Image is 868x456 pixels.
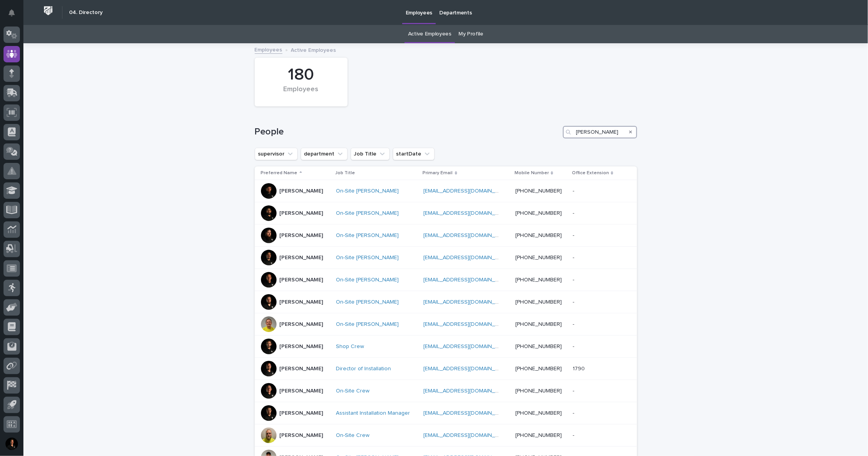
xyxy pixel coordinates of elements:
h1: People [255,126,560,138]
p: [PERSON_NAME] [280,366,323,372]
p: - [573,231,576,239]
tr: [PERSON_NAME]On-Site [PERSON_NAME] [EMAIL_ADDRESS][DOMAIN_NAME] [PHONE_NUMBER]-- [255,202,637,224]
a: [EMAIL_ADDRESS][DOMAIN_NAME] [424,410,512,416]
p: - [573,186,576,194]
div: 180 [268,65,334,85]
a: [PHONE_NUMBER] [515,366,562,371]
tr: [PERSON_NAME]On-Site [PERSON_NAME] [EMAIL_ADDRESS][DOMAIN_NAME] [PHONE_NUMBER]-- [255,247,637,269]
p: Mobile Number [515,169,549,177]
a: [PHONE_NUMBER] [515,299,562,305]
a: On-Site [PERSON_NAME] [336,210,399,217]
tr: [PERSON_NAME]On-Site [PERSON_NAME] [EMAIL_ADDRESS][DOMAIN_NAME] [PHONE_NUMBER]-- [255,269,637,291]
a: On-Site [PERSON_NAME] [336,232,399,239]
a: On-Site [PERSON_NAME] [336,277,399,283]
a: [PHONE_NUMBER] [515,277,562,283]
tr: [PERSON_NAME]On-Site [PERSON_NAME] [EMAIL_ADDRESS][DOMAIN_NAME] [PHONE_NUMBER]-- [255,313,637,336]
a: [PHONE_NUMBER] [515,433,562,438]
p: [PERSON_NAME] [280,188,323,194]
a: [PHONE_NUMBER] [515,233,562,238]
div: Employees [268,85,334,102]
a: [EMAIL_ADDRESS][DOMAIN_NAME] [424,299,512,305]
a: [PHONE_NUMBER] [515,255,562,260]
a: [PHONE_NUMBER] [515,388,562,394]
p: Job Title [335,169,355,177]
a: On-Site [PERSON_NAME] [336,255,399,261]
div: Notifications [10,9,20,22]
button: Job Title [351,148,390,160]
a: Director of Installation [336,366,391,372]
a: [EMAIL_ADDRESS][DOMAIN_NAME] [424,233,512,238]
p: [PERSON_NAME] [280,321,323,328]
a: Active Employees [408,25,451,43]
p: 1790 [573,364,586,372]
a: On-Site [PERSON_NAME] [336,188,399,194]
button: users-avatar [4,436,20,452]
a: My Profile [458,25,483,43]
p: [PERSON_NAME] [280,232,323,239]
a: [PHONE_NUMBER] [515,322,562,327]
p: Primary Email [423,169,453,177]
p: - [573,431,576,439]
a: On-Site Crew [336,432,369,439]
tr: [PERSON_NAME]On-Site Crew [EMAIL_ADDRESS][DOMAIN_NAME] [PHONE_NUMBER]-- [255,380,637,402]
button: department [301,148,348,160]
a: On-Site [PERSON_NAME] [336,321,399,328]
p: - [573,297,576,306]
a: [EMAIL_ADDRESS][DOMAIN_NAME] [424,344,512,349]
p: - [573,408,576,417]
p: [PERSON_NAME] [280,255,323,261]
a: [PHONE_NUMBER] [515,344,562,349]
button: startDate [393,148,435,160]
p: Active Employees [291,45,336,54]
a: [PHONE_NUMBER] [515,188,562,194]
a: [EMAIL_ADDRESS][DOMAIN_NAME] [424,277,512,283]
p: [PERSON_NAME] [280,432,323,439]
a: [EMAIL_ADDRESS][DOMAIN_NAME] [424,188,512,194]
p: Preferred Name [261,169,298,177]
tr: [PERSON_NAME]On-Site [PERSON_NAME] [EMAIL_ADDRESS][DOMAIN_NAME] [PHONE_NUMBER]-- [255,224,637,247]
a: Employees [255,45,282,54]
img: Workspace Logo [41,4,55,18]
a: Shop Crew [336,343,364,350]
a: [EMAIL_ADDRESS][DOMAIN_NAME] [424,322,512,327]
button: Notifications [4,5,20,21]
a: [EMAIL_ADDRESS][DOMAIN_NAME] [424,255,512,260]
a: [EMAIL_ADDRESS][DOMAIN_NAME] [424,210,512,216]
p: - [573,275,576,283]
p: [PERSON_NAME] [280,410,323,417]
a: [EMAIL_ADDRESS][DOMAIN_NAME] [424,366,512,371]
p: - [573,253,576,261]
tr: [PERSON_NAME]On-Site [PERSON_NAME] [EMAIL_ADDRESS][DOMAIN_NAME] [PHONE_NUMBER]-- [255,291,637,313]
p: - [573,342,576,350]
h2: 04. Directory [69,9,103,16]
a: [PHONE_NUMBER] [515,410,562,416]
a: Assistant Installation Manager [336,410,410,417]
tr: [PERSON_NAME]Shop Crew [EMAIL_ADDRESS][DOMAIN_NAME] [PHONE_NUMBER]-- [255,336,637,358]
a: [EMAIL_ADDRESS][DOMAIN_NAME] [424,388,512,394]
p: [PERSON_NAME] [280,388,323,394]
p: [PERSON_NAME] [280,210,323,217]
p: Office Extension [572,169,609,177]
p: [PERSON_NAME] [280,277,323,283]
a: On-Site Crew [336,388,369,394]
p: [PERSON_NAME] [280,343,323,350]
button: supervisor [255,148,298,160]
tr: [PERSON_NAME]On-Site Crew [EMAIL_ADDRESS][DOMAIN_NAME] [PHONE_NUMBER]-- [255,424,637,447]
tr: [PERSON_NAME]Assistant Installation Manager [EMAIL_ADDRESS][DOMAIN_NAME] [PHONE_NUMBER]-- [255,402,637,424]
a: [PHONE_NUMBER] [515,210,562,216]
tr: [PERSON_NAME]On-Site [PERSON_NAME] [EMAIL_ADDRESS][DOMAIN_NAME] [PHONE_NUMBER]-- [255,180,637,202]
p: - [573,209,576,217]
p: [PERSON_NAME] [280,299,323,306]
tr: [PERSON_NAME]Director of Installation [EMAIL_ADDRESS][DOMAIN_NAME] [PHONE_NUMBER]17901790 [255,358,637,380]
input: Search [563,126,637,138]
p: - [573,320,576,328]
p: - [573,386,576,394]
a: [EMAIL_ADDRESS][DOMAIN_NAME] [424,433,512,438]
a: On-Site [PERSON_NAME] [336,299,399,306]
